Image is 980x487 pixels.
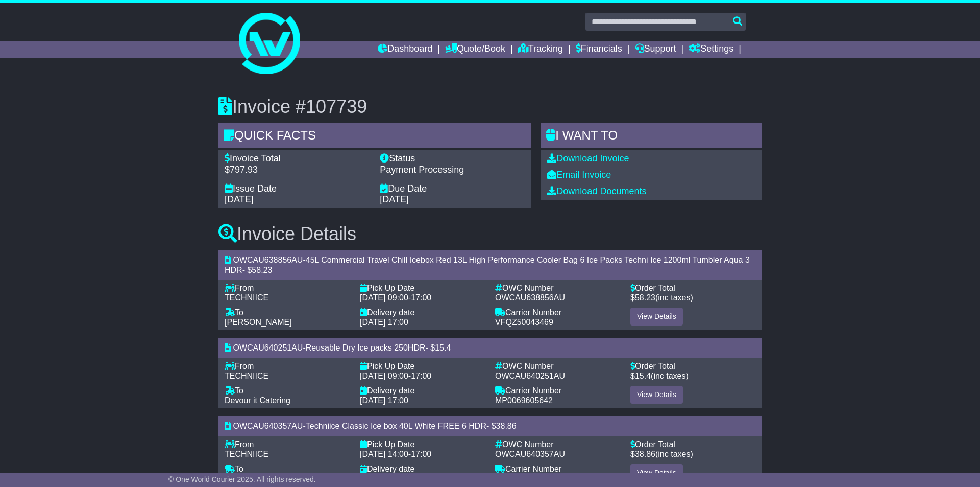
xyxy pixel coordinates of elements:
div: Quick Facts [218,123,531,151]
div: Order Total [630,439,755,449]
span: 45L Commercial Travel Chill Icebox Red 13L High Performance Cooler Bag 6 Ice Packs Techni Ice 120... [225,256,750,274]
div: [DATE] [225,194,370,205]
span: OWCAU640251AU [233,343,303,352]
div: Carrier Number [495,386,620,396]
a: Download Documents [547,186,646,196]
div: [DATE] [380,194,525,205]
div: OWC Number [495,361,620,371]
span: © One World Courier 2025. All rights reserved. [168,475,316,483]
span: 38.86 [496,422,517,430]
span: OWCAU640357AU [495,450,565,458]
div: Order Total [630,283,755,293]
h3: Invoice #107739 [218,97,762,117]
span: VFQZ50043469 [495,318,553,327]
span: TECHNIICE [225,372,268,380]
div: OWC Number [495,283,620,293]
div: - [360,449,485,459]
a: Quote/Book [445,41,505,58]
span: [DATE] 14:00 [360,450,408,458]
div: - [360,293,485,303]
a: View Details [630,386,683,404]
div: Issue Date [225,183,370,195]
div: Pick Up Date [360,361,485,371]
span: TECHNIICE [225,450,268,458]
div: To [225,386,350,396]
span: Devour it Catering [225,396,290,405]
div: Carrier Number [495,308,620,317]
div: Pick Up Date [360,439,485,449]
div: - - $ [218,338,762,358]
div: Delivery date [360,464,485,474]
div: $797.93 [225,165,370,176]
div: Delivery date [360,386,485,396]
a: Dashboard [378,41,432,58]
a: Email Invoice [547,170,611,180]
a: Download Invoice [547,153,629,164]
a: View Details [630,464,683,482]
div: From [225,361,350,371]
span: Reusable Dry Ice packs 250HDR [306,343,426,352]
span: [DATE] 09:00 [360,372,408,380]
span: 58.23 [635,293,655,302]
div: Order Total [630,361,755,371]
span: MP0069605642 [495,396,553,405]
div: $ (inc taxes) [630,371,755,381]
a: Tracking [518,41,563,58]
div: Carrier Number [495,464,620,474]
span: TECHNIICE [225,293,268,302]
div: Invoice Total [225,153,370,165]
div: Delivery date [360,308,485,317]
span: OWCAU638856AU [495,293,565,302]
div: Status [380,153,525,165]
div: $ (inc taxes) [630,449,755,459]
span: OWCAU640251AU [495,372,565,380]
div: Payment Processing [380,165,525,176]
a: Support [635,41,676,58]
span: Techniice Classic Ice box 40L White FREE 6 HDR [306,422,486,430]
span: 15.4 [635,372,651,380]
div: - - $ [218,416,762,436]
div: From [225,439,350,449]
div: $ (inc taxes) [630,293,755,303]
div: Pick Up Date [360,283,485,293]
div: Due Date [380,183,525,195]
div: OWC Number [495,439,620,449]
div: - - $ [218,250,762,280]
span: [DATE] 09:00 [360,293,408,302]
span: [DATE] 17:00 [360,318,408,327]
span: 58.23 [252,266,272,274]
span: [DATE] 17:00 [360,396,408,405]
span: 15.4 [435,343,451,352]
span: OWCAU640357AU [233,422,303,430]
span: 17:00 [411,450,431,458]
span: 17:00 [411,372,431,380]
a: Settings [689,41,733,58]
a: Financials [576,41,622,58]
span: [PERSON_NAME] [225,318,292,327]
div: To [225,464,350,474]
a: View Details [630,308,683,326]
span: 38.86 [635,450,655,458]
h3: Invoice Details [218,224,762,244]
div: To [225,308,350,317]
div: I WANT to [541,123,762,151]
div: - [360,371,485,381]
div: From [225,283,350,293]
span: 17:00 [411,293,431,302]
span: OWCAU638856AU [233,256,303,264]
